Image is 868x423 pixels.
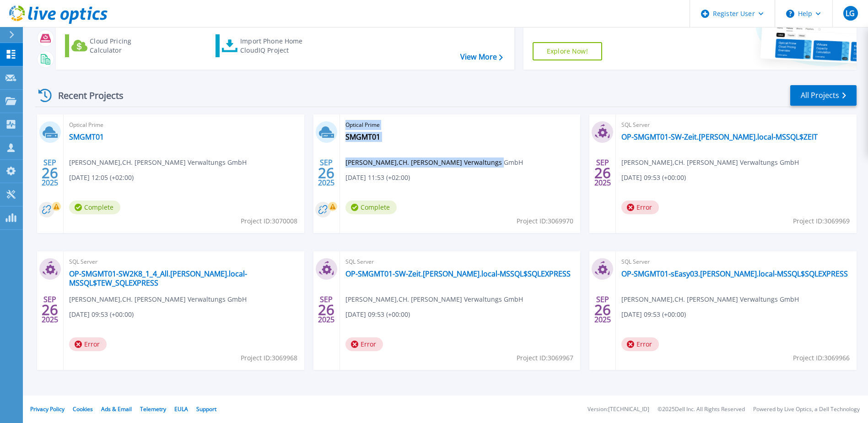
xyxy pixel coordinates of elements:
[69,269,299,287] a: OP-SMGMT01-SW2K8_1_4_All.[PERSON_NAME].local-MSSQL$TEW_SQLEXPRESS
[753,407,860,412] li: Powered by Live Optics, a Dell Technology
[65,34,167,57] a: Cloud Pricing Calculator
[41,156,59,190] div: SEP 2025
[42,306,58,314] span: 26
[517,216,573,226] span: Project ID: 3069970
[241,216,297,226] span: Project ID: 3070008
[621,132,818,141] a: OP-SMGMT01-SW-Zeit.[PERSON_NAME].local-MSSQL$ZEIT
[345,257,575,267] span: SQL Server
[846,10,855,17] span: LG
[345,132,380,141] a: SMGMT01
[69,120,299,130] span: Optical Prime
[517,353,573,363] span: Project ID: 3069967
[101,405,132,413] a: Ads & Email
[594,293,611,326] div: SEP 2025
[621,337,659,351] span: Error
[196,405,216,413] a: Support
[318,169,334,177] span: 26
[345,269,571,278] a: OP-SMGMT01-SW-Zeit.[PERSON_NAME].local-MSSQL$SQLEXPRESS
[318,306,334,314] span: 26
[594,169,611,177] span: 26
[345,120,575,130] span: Optical Prime
[533,42,602,60] a: Explore Now!
[69,201,120,214] span: Complete
[345,173,410,183] span: [DATE] 11:53 (+02:00)
[621,309,686,320] span: [DATE] 09:53 (+00:00)
[621,157,799,168] span: [PERSON_NAME] , CH. [PERSON_NAME] Verwaltungs GmbH
[69,337,107,351] span: Error
[30,405,65,413] a: Privacy Policy
[174,405,188,413] a: EULA
[90,37,163,55] div: Cloud Pricing Calculator
[345,201,397,214] span: Complete
[594,306,611,314] span: 26
[345,309,410,320] span: [DATE] 09:53 (+00:00)
[69,309,134,320] span: [DATE] 09:53 (+00:00)
[35,84,136,107] div: Recent Projects
[41,293,59,326] div: SEP 2025
[345,294,523,304] span: [PERSON_NAME] , CH. [PERSON_NAME] Verwaltungs GmbH
[621,257,851,267] span: SQL Server
[621,201,659,214] span: Error
[69,132,104,141] a: SMGMT01
[69,157,247,168] span: [PERSON_NAME] , CH. [PERSON_NAME] Verwaltungs GmbH
[460,53,503,61] a: View More
[621,173,686,183] span: [DATE] 09:53 (+00:00)
[241,353,297,363] span: Project ID: 3069968
[240,37,312,55] div: Import Phone Home CloudIQ Project
[318,293,335,326] div: SEP 2025
[42,169,58,177] span: 26
[69,173,134,183] span: [DATE] 12:05 (+02:00)
[140,405,166,413] a: Telemetry
[793,353,850,363] span: Project ID: 3069966
[793,216,850,226] span: Project ID: 3069969
[658,407,745,412] li: © 2025 Dell Inc. All Rights Reserved
[621,294,799,304] span: [PERSON_NAME] , CH. [PERSON_NAME] Verwaltungs GmbH
[318,156,335,190] div: SEP 2025
[621,269,848,278] a: OP-SMGMT01-sEasy03.[PERSON_NAME].local-MSSQL$SQLEXPRESS
[345,157,523,168] span: [PERSON_NAME] , CH. [PERSON_NAME] Verwaltungs GmbH
[594,156,611,190] div: SEP 2025
[69,294,247,304] span: [PERSON_NAME] , CH. [PERSON_NAME] Verwaltungs GmbH
[345,337,383,351] span: Error
[588,407,649,412] li: Version: [TECHNICAL_ID]
[621,120,851,130] span: SQL Server
[69,257,299,267] span: SQL Server
[73,405,93,413] a: Cookies
[790,85,857,106] a: All Projects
